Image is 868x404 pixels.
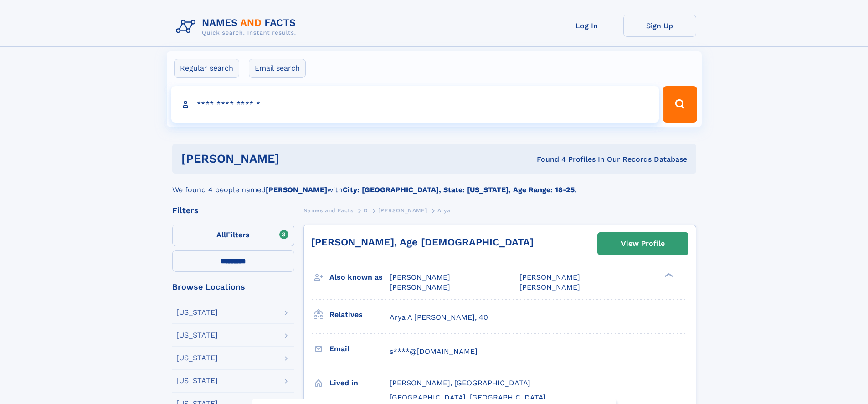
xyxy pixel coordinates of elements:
[390,393,546,402] span: [GEOGRAPHIC_DATA], [GEOGRAPHIC_DATA]
[176,354,218,362] div: [US_STATE]
[390,283,450,291] span: [PERSON_NAME]
[390,378,530,387] span: [PERSON_NAME], [GEOGRAPHIC_DATA]
[176,332,218,339] div: [US_STATE]
[598,233,688,255] a: View Profile
[174,59,239,78] label: Regular search
[364,207,368,214] span: D
[303,205,354,216] a: Names and Facts
[519,273,580,281] span: [PERSON_NAME]
[172,15,303,39] img: Logo Names and Facts
[623,15,696,37] a: Sign Up
[663,86,697,123] button: Search Button
[550,15,623,37] a: Log In
[437,207,450,214] span: Arya
[311,236,534,248] a: [PERSON_NAME], Age [DEMOGRAPHIC_DATA]
[172,283,294,291] div: Browse Locations
[390,273,450,281] span: [PERSON_NAME]
[378,205,427,216] a: [PERSON_NAME]
[172,225,294,246] label: Filters
[172,206,294,215] div: Filters
[172,174,696,195] div: We found 4 people named with .
[329,375,390,391] h3: Lived in
[519,283,580,291] span: [PERSON_NAME]
[171,86,659,123] input: search input
[378,207,427,214] span: [PERSON_NAME]
[176,309,218,316] div: [US_STATE]
[663,272,673,278] div: ❯
[408,154,687,164] div: Found 4 Profiles In Our Records Database
[181,153,408,164] h1: [PERSON_NAME]
[176,377,218,384] div: [US_STATE]
[390,312,488,322] a: Arya A [PERSON_NAME], 40
[329,341,390,357] h3: Email
[216,230,226,239] span: All
[621,233,665,254] div: View Profile
[329,307,390,322] h3: Relatives
[343,185,575,194] b: City: [GEOGRAPHIC_DATA], State: [US_STATE], Age Range: 18-25
[329,270,390,285] h3: Also known as
[249,59,306,78] label: Email search
[266,185,327,194] b: [PERSON_NAME]
[364,205,368,216] a: D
